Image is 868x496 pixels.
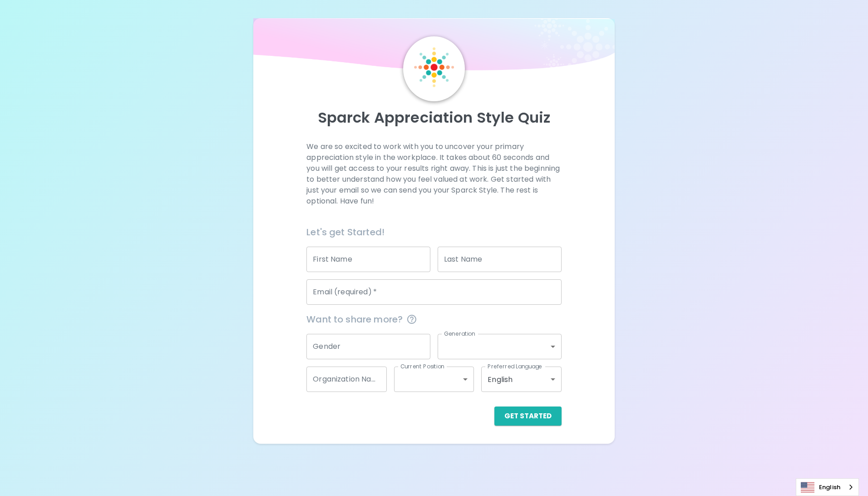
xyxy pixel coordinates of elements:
[306,312,561,327] span: Want to share more?
[306,225,561,239] h6: Let's get Started!
[796,478,859,496] aside: Language selected: English
[264,109,604,127] p: Sparck Appreciation Style Quiz
[400,362,444,370] label: Current Position
[488,362,542,370] label: Preferred Language
[253,18,615,75] img: wave
[481,367,561,392] div: English
[796,478,859,496] div: Language
[306,141,561,207] p: We are so excited to work with you to uncover your primary appreciation style in the workplace. I...
[444,330,475,337] label: Generation
[494,407,562,426] button: Get Started
[796,479,858,496] a: English
[414,47,454,87] img: Sparck Logo
[406,314,417,325] svg: This information is completely confidential and only used for aggregated appreciation studies at ...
